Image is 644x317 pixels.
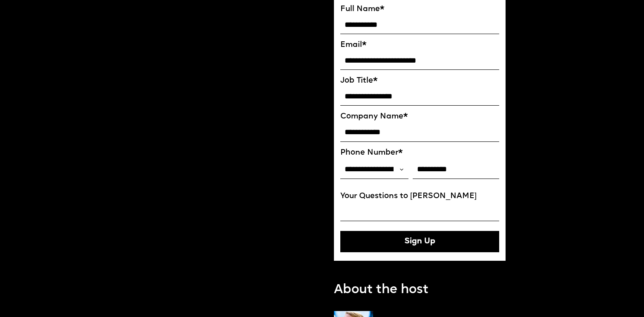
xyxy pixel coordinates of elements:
[340,192,499,201] label: Your Questions to [PERSON_NAME]
[340,5,499,14] label: Full Name
[340,112,499,121] label: Company Name
[340,76,499,86] label: Job Title
[340,40,499,50] label: Email
[340,148,499,158] label: Phone Number
[334,281,428,299] p: About the host
[340,231,499,252] button: Sign Up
